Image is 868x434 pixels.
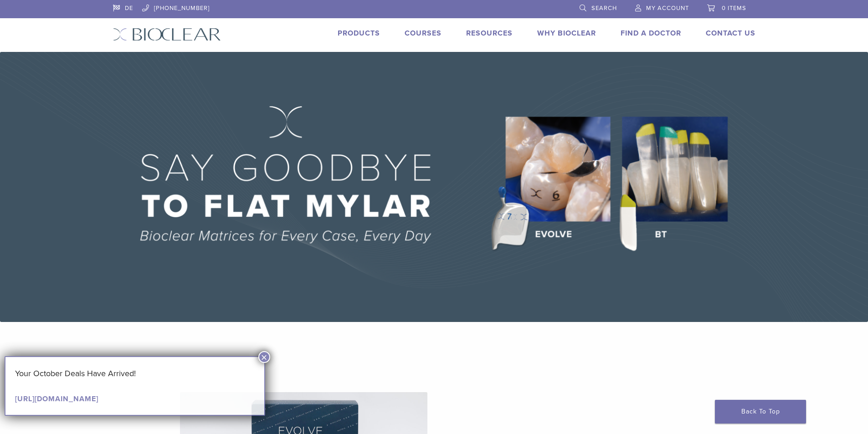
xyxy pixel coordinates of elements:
[466,29,513,38] a: Resources
[715,400,806,424] a: Back To Top
[258,351,270,363] button: Close
[621,29,681,38] a: Find A Doctor
[722,5,746,12] span: 0 items
[15,367,255,380] p: Your October Deals Have Arrived!
[338,29,380,38] a: Products
[537,29,596,38] a: Why Bioclear
[113,28,221,41] img: Bioclear
[646,5,689,12] span: My Account
[15,394,98,403] a: [URL][DOMAIN_NAME]
[591,5,617,12] span: Search
[706,29,755,38] a: Contact Us
[405,29,442,38] a: Courses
